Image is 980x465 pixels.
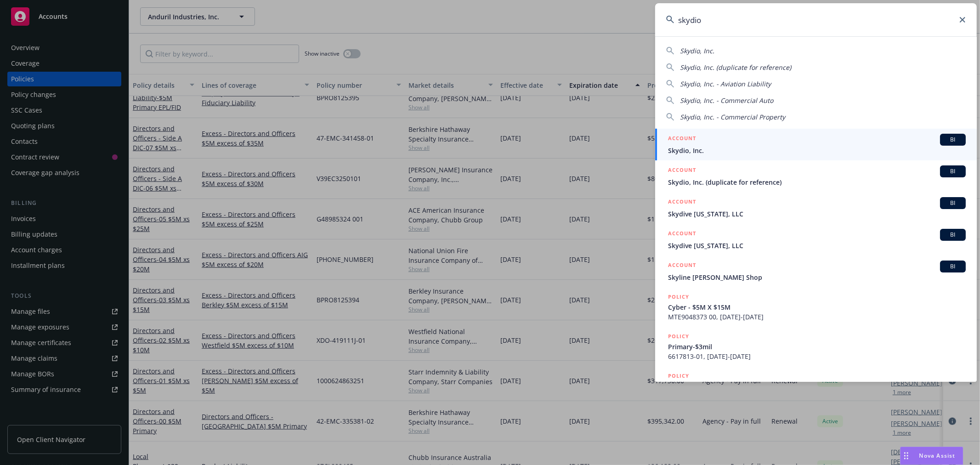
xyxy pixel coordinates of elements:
h5: ACCOUNT [668,229,696,240]
a: ACCOUNTBISkydive [US_STATE], LLC [655,192,977,224]
button: Nova Assist [900,447,963,465]
span: Skydio, Inc. (duplicate for reference) [668,177,966,187]
span: BI [944,136,962,144]
h5: ACCOUNT [668,165,696,176]
span: Skydio, Inc. [668,146,966,155]
h5: POLICY [668,332,689,341]
a: POLICYCyber - Tech E&O $5M [655,366,977,406]
h5: ACCOUNT [668,134,696,145]
span: Skydive [US_STATE], LLC [668,241,966,250]
span: Skydio, Inc. (duplicate for reference) [680,63,791,72]
span: 6617813-01, [DATE]-[DATE] [668,352,966,361]
a: ACCOUNTBISkydio, Inc. (duplicate for reference) [655,160,977,192]
span: Skydio, Inc. [680,46,714,55]
h5: POLICY [668,292,689,301]
a: ACCOUNTBISkyline [PERSON_NAME] Shop [655,255,977,287]
span: Cyber - $5M X $15M [668,302,966,312]
a: POLICYCyber - $5M X $15MMTE9048373 00, [DATE]-[DATE] [655,287,977,327]
span: Skydive [US_STATE], LLC [668,209,966,219]
a: ACCOUNTBISkydive [US_STATE], LLC [655,224,977,255]
span: Skydio, Inc. - Commercial Property [680,113,785,121]
h5: POLICY [668,371,689,380]
input: Search... [655,3,977,36]
span: MTE9048373 00, [DATE]-[DATE] [668,312,966,322]
span: Cyber - Tech E&O $5M [668,381,966,391]
span: Primary-$3mil [668,342,966,352]
span: Skydio, Inc. - Aviation Liability [680,79,771,88]
a: POLICYPrimary-$3mil6617813-01, [DATE]-[DATE] [655,327,977,366]
span: BI [944,262,962,271]
span: Nova Assist [919,452,956,459]
h5: ACCOUNT [668,261,696,272]
span: Skydio, Inc. - Commercial Auto [680,96,773,105]
span: BI [944,167,962,176]
span: BI [944,199,962,207]
h5: ACCOUNT [668,197,696,208]
a: ACCOUNTBISkydio, Inc. [655,129,977,160]
div: Drag to move [901,447,912,465]
span: Skyline [PERSON_NAME] Shop [668,272,966,282]
span: BI [944,231,962,239]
